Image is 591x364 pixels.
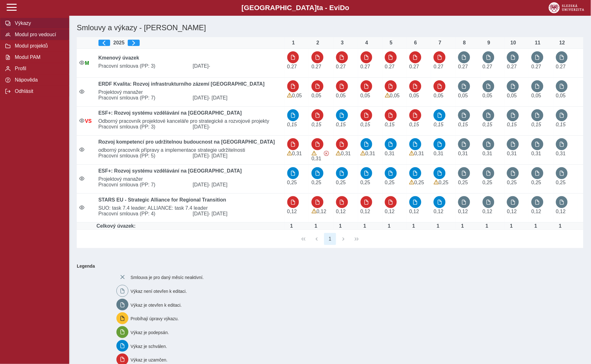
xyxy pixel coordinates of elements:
span: Úvazek : 0,96 h / den. 4,8 h / týden. [409,209,419,214]
span: Úvazek : 0,96 h / den. 4,8 h / týden. [287,209,297,214]
span: Úvazek : 2 h / den. 10 h / týden. [385,180,395,185]
b: Rozvoj kompetencí pro udržitelnou budoucnost na [GEOGRAPHIC_DATA] [98,139,275,145]
div: Úvazek : 8 h / den. 40 h / týden. [359,223,371,229]
span: VNOŘENÁ SMLOUVA - Úvazek : 1,2 h / den. 6 h / týden. [507,122,517,127]
div: 9 [483,40,495,46]
div: Úvazek : 8 h / den. 40 h / týden. [554,223,567,229]
span: Pracovní smlouva (PP: 7) [96,182,190,188]
span: Úvazek : 0,96 h / den. 4,8 h / týden. [434,209,443,214]
span: VNOŘENÁ SMLOUVA - Úvazek : 1,2 h / den. 6 h / týden. [385,122,395,127]
span: Úvazek : 2 h / den. 10 h / týden. [287,180,297,185]
span: VNOŘENÁ SMLOUVA - Úvazek : 1,2 h / den. 6 h / týden. [458,122,468,127]
span: Výkaz je schválen. [131,344,167,349]
div: Úvazek : 8 h / den. 40 h / týden. [383,223,396,229]
span: Úvazek : 2,48 h / den. 12,4 h / týden. [341,151,351,156]
span: Úvazek : 0,4 h / den. 2 h / týden. [336,93,346,98]
b: Kmenový úvazek [98,55,139,60]
span: Modul pro vedoucí [13,32,64,37]
div: Úvazek : 8 h / den. 40 h / týden. [481,223,493,229]
span: Úvazek : 0,4 h / den. 2 h / týden. [458,93,468,98]
div: Úvazek : 8 h / den. 40 h / týden. [408,223,420,229]
span: Úvazek : 2,48 h / den. 12,4 h / týden. [483,151,492,156]
span: VNOŘENÁ SMLOUVA - Úvazek : 1,2 h / den. 6 h / týden. [287,122,297,127]
span: Úvazek : 2,48 h / den. 12,4 h / týden. [385,151,395,156]
span: Úvazek : 0,4 h / den. 2 h / týden. [556,93,566,98]
b: STARS EU - Strategic Alliance for Regional Transition [98,197,226,202]
span: Úvazek : 2,16 h / den. 10,8 h / týden. [361,64,370,69]
span: Úvazek : 2 h / den. 10 h / týden. [312,180,321,185]
span: Úvazek : 2,48 h / den. 12,4 h / týden. [366,151,375,156]
img: logo_web_su.png [549,2,584,13]
span: SUO: task 7.4 leader; ALLIANCE: task 7.4 leader [96,205,285,211]
span: Úvazek : 0,96 h / den. 4,8 h / týden. [385,209,395,214]
span: Úvazek : 2,16 h / den. 10,8 h / týden. [312,64,321,69]
div: 5 [385,40,397,46]
span: [DATE] [190,182,285,188]
i: Smlouva je aktivní [79,147,84,152]
span: Probíhají úpravy výkazu. [131,316,179,321]
span: Úvazek : 2 h / den. 10 h / týden. [361,180,370,185]
span: Profil [13,66,64,71]
span: Úvazek : 0,4 h / den. 2 h / týden. [292,93,302,98]
span: Úvazek : 0,96 h / den. 4,8 h / týden. [507,209,517,214]
span: Výkaz obsahuje upozornění. [385,93,390,98]
span: Výkazy [13,20,64,26]
span: Projektový manažer [96,176,285,182]
span: o [345,4,350,12]
span: Výkaz obsahuje upozornění. [409,180,414,185]
span: Výkaz obsahuje upozornění. [409,151,414,156]
span: Úvazek : 2 h / den. 10 h / týden. [458,180,468,185]
span: VNOŘENÁ SMLOUVA - Úvazek : 1,2 h / den. 6 h / týden. [336,122,346,127]
span: Odborný pracovník projektové kanceláře pro strategické a rozvojové projekty [96,118,285,124]
span: Úvazek : 2,48 h / den. 12,4 h / týden. [414,151,424,156]
span: Úvazek : 2,48 h / den. 12,4 h / týden. [507,151,517,156]
span: Úvazek : 2,48 h / den. 12,4 h / týden. [434,151,443,156]
span: VNOŘENÁ SMLOUVA - Úvazek : 1,2 h / den. 6 h / týden. [532,122,541,127]
span: VNOŘENÁ SMLOUVA - Úvazek : 1,2 h / den. 6 h / týden. [434,122,443,127]
span: Úvazek : 2,16 h / den. 10,8 h / týden. [409,64,419,69]
span: [DATE] [190,211,285,217]
span: Úvazek : 2,48 h / den. 12,4 h / týden. [458,151,468,156]
span: Úvazek : 2,16 h / den. 10,8 h / týden. [532,64,541,69]
span: t [317,4,319,12]
span: VNOŘENÁ SMLOUVA - Úvazek : 1,2 h / den. 6 h / týden. [361,122,370,127]
div: 6 [409,40,422,46]
span: VNOŘENÁ SMLOUVA - Úvazek : 1,2 h / den. 6 h / týden. [312,122,321,127]
div: 4 [361,40,373,46]
button: 1 [324,233,336,245]
span: - [209,63,210,69]
span: Modul projektů [13,43,64,49]
i: Smlouva je aktivní [79,118,84,123]
i: Smlouva je aktivní [79,205,84,210]
span: - [209,124,210,129]
div: 7 [434,40,446,46]
td: Celkový úvazek: [96,223,285,230]
span: Výkaz obsahuje upozornění. [287,151,292,156]
span: Úvazek : 2,48 h / den. 12,4 h / týden. [556,151,566,156]
span: Úvazek : 0,96 h / den. 4,8 h / týden. [483,209,492,214]
span: Výkaz obsahuje upozornění. [336,151,341,156]
span: Úvazek : 2 h / den. 10 h / týden. [336,180,346,185]
span: Úvazek : 0,96 h / den. 4,8 h / týden. [458,209,468,214]
span: - [DATE] [209,211,228,216]
span: Úvazek : 2 h / den. 10 h / týden. [414,180,424,185]
span: Úvazek : 2,16 h / den. 10,8 h / týden. [556,64,566,69]
span: Úvazek : 0,4 h / den. 2 h / týden. [361,93,370,98]
i: Smlouva je aktivní [79,89,84,94]
i: Smlouva je aktivní [79,60,84,65]
span: Úvazek : 0,4 h / den. 2 h / týden. [390,93,400,98]
span: Modul PAM [13,54,64,60]
span: Pracovní smlouva (PP: 7) [96,95,190,101]
span: Výkaz obsahuje upozornění. [312,209,317,214]
div: Úvazek : 8 h / den. 40 h / týden. [310,223,322,229]
span: Výkaz obsahuje upozornění. [361,151,366,156]
span: Úvazek : 2 h / den. 10 h / týden. [507,180,517,185]
span: Úvazek : 0,4 h / den. 2 h / týden. [483,93,492,98]
div: Úvazek : 8 h / den. 40 h / týden. [432,223,444,229]
span: [DATE] [190,153,285,159]
span: Úvazek : 0,4 h / den. 2 h / týden. [409,93,419,98]
div: Úvazek : 8 h / den. 40 h / týden. [505,223,518,229]
span: Úvazek : 0,4 h / den. 2 h / týden. [434,93,443,98]
b: ERDF Kvalita: Rozvoj infrastrukturního zázemí [GEOGRAPHIC_DATA] [98,81,265,87]
span: Úvazek : 2,48 h / den. 12,4 h / týden. [532,151,541,156]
